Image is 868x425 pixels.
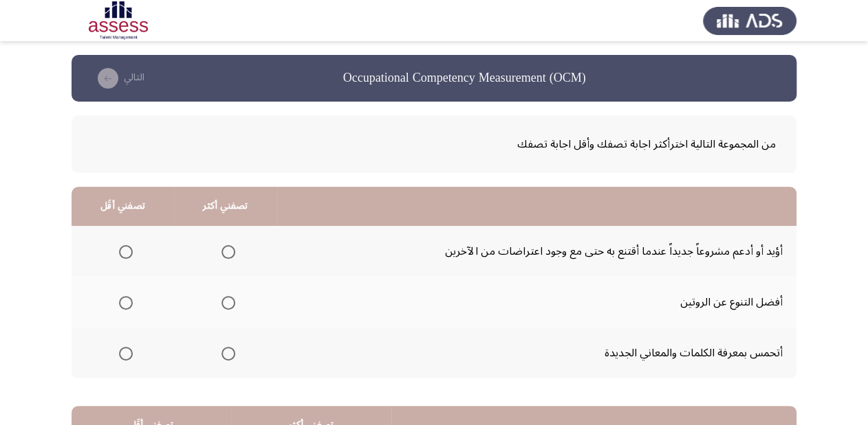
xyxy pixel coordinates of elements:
mat-radio-group: Select an option [113,290,133,314]
td: أتحمس بمعرفة الكلمات والمعاني الجديدة [277,328,796,378]
mat-radio-group: Select an option [216,240,235,263]
td: أؤيد أو أدعم مشروعاً جديداً عندما أقتنع به حتى مع وجود اعتراضات من الآخرين [277,226,796,277]
td: أفضل التنوع عن الروتين [277,277,796,328]
span: من المجموعة التالية اخترأكثر اجابة تصفك وأقل اجابة تصفك [92,133,776,156]
img: Assess Talent Management logo [703,1,796,40]
th: تصفني أقَل [72,187,174,226]
mat-radio-group: Select an option [113,240,133,263]
mat-radio-group: Select an option [216,341,235,365]
img: Assessment logo of OCM R1 ASSESS [72,1,165,40]
button: check the missing [88,67,149,89]
mat-radio-group: Select an option [113,341,133,365]
h3: Occupational Competency Measurement (OCM) [343,69,586,87]
th: تصفني أكثر [174,187,276,226]
mat-radio-group: Select an option [216,290,235,314]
